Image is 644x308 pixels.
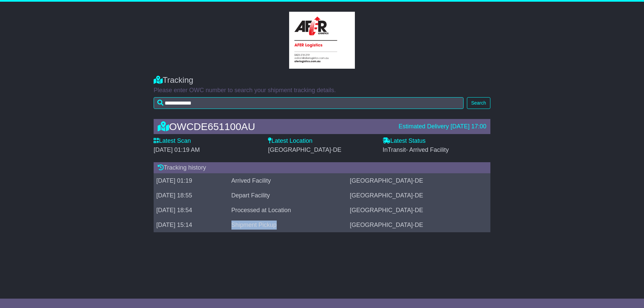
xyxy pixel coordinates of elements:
[383,146,449,153] span: InTransit
[467,97,490,109] button: Search
[154,137,191,145] label: Latest Scan
[347,203,490,218] td: [GEOGRAPHIC_DATA]-DE
[154,87,490,94] p: Please enter OWC number to search your shipment tracking details.
[154,162,490,174] div: Tracking history
[154,174,229,188] td: [DATE] 01:19
[229,188,347,203] td: Depart Facility
[347,218,490,233] td: [GEOGRAPHIC_DATA]-DE
[398,123,486,130] div: Estimated Delivery [DATE] 17:00
[154,146,200,153] span: [DATE] 01:19 AM
[229,203,347,218] td: Processed at Location
[154,75,490,85] div: Tracking
[347,188,490,203] td: [GEOGRAPHIC_DATA]-DE
[154,218,229,233] td: [DATE] 15:14
[154,188,229,203] td: [DATE] 18:55
[229,174,347,188] td: Arrived Facility
[154,121,395,132] div: OWCDE651100AU
[347,174,490,188] td: [GEOGRAPHIC_DATA]-DE
[154,203,229,218] td: [DATE] 18:54
[383,137,426,145] label: Latest Status
[268,137,312,145] label: Latest Location
[289,12,355,69] img: GetCustomerLogo
[406,146,449,153] span: - Arrived Facility
[268,146,341,153] span: [GEOGRAPHIC_DATA]-DE
[229,218,347,233] td: Shipment Pickup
